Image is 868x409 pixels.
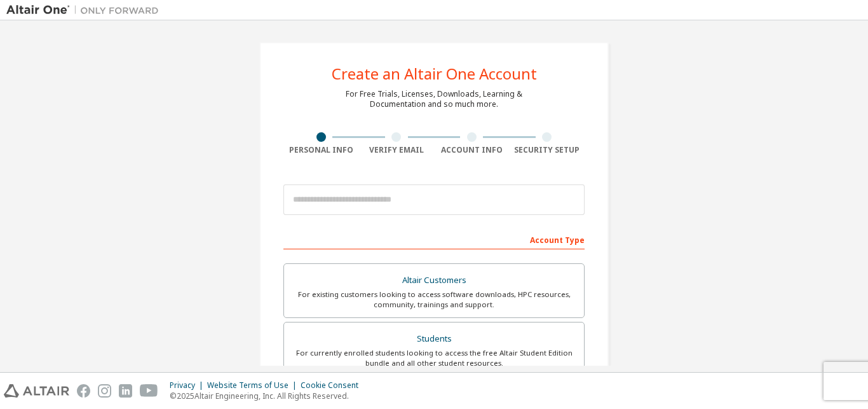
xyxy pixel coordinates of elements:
div: Create an Altair One Account [332,66,537,81]
div: For existing customers looking to access software downloads, HPC resources, community, trainings ... [292,289,576,310]
div: Personal Info [283,145,359,155]
img: youtube.svg [140,384,158,398]
div: Verify Email [359,145,435,155]
img: instagram.svg [98,384,111,398]
div: Security Setup [510,145,585,155]
img: altair_logo.svg [4,384,69,398]
img: facebook.svg [77,384,90,398]
div: Altair Customers [292,272,576,289]
div: For currently enrolled students looking to access the free Altair Student Edition bundle and all ... [292,348,576,368]
div: Privacy [170,380,207,391]
img: linkedin.svg [119,384,132,398]
p: © 2025 Altair Engineering, Inc. All Rights Reserved. [170,391,366,401]
div: Website Terms of Use [207,380,301,391]
div: Account Info [434,145,510,155]
div: Cookie Consent [301,380,366,391]
div: For Free Trials, Licenses, Downloads, Learning & Documentation and so much more. [346,89,522,109]
img: Altair One [6,4,165,17]
div: Students [292,330,576,348]
div: Account Type [283,229,585,249]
